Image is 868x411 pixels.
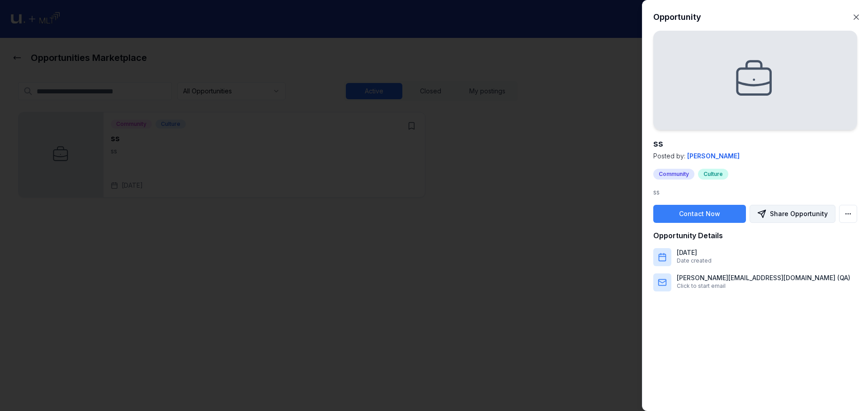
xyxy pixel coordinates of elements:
a: [PERSON_NAME][EMAIL_ADDRESS][DOMAIN_NAME] (QA)Click to start email [653,273,857,291]
button: More actions [839,205,857,223]
span: [PERSON_NAME] [687,152,740,160]
button: Contact Now [653,205,746,223]
p: Aug 19, 2025 [677,248,712,257]
p: ivan.p@alenasolutions.com (QA) [677,273,850,282]
div: Culture [698,169,728,180]
h2: Opportunity [653,11,701,23]
div: Community [653,169,694,180]
p: Click to start email [677,282,850,290]
h2: ss [653,137,857,150]
p: ss [653,187,857,198]
p: Posted by: [653,152,857,161]
h4: Opportunity Details [653,230,857,241]
p: Date created [677,257,712,264]
img: ss [653,31,857,130]
button: Share Opportunity [750,205,835,223]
